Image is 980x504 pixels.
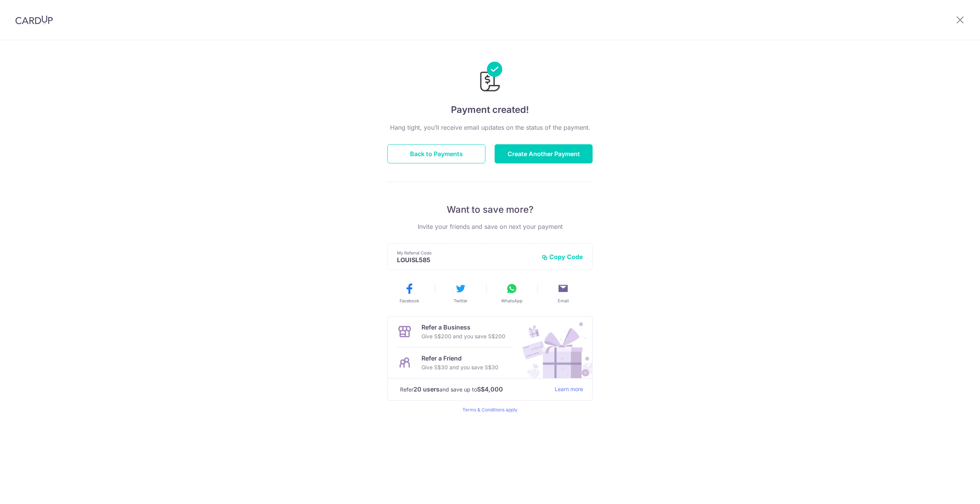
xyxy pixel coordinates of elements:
a: Terms & Conditions apply [462,407,518,413]
span: Email [558,298,569,304]
button: Facebook [387,282,432,304]
img: Payments [478,62,502,94]
span: Facebook [400,298,419,304]
span: Twitter [454,298,467,304]
p: Refer and save up to [400,385,549,394]
button: WhatsApp [489,282,534,304]
button: Create Another Payment [495,144,593,163]
span: WhatsApp [501,298,523,304]
button: Copy Code [542,253,583,261]
strong: S$4,000 [477,385,503,394]
strong: 20 users [413,385,439,394]
p: Refer a Business [421,323,505,332]
img: Refer [515,316,592,378]
p: Refer a Friend [421,354,498,363]
a: Learn more [555,385,583,394]
p: Give S$200 and you save S$200 [421,332,505,341]
p: Hang tight, you’ll receive email updates on the status of the payment. [387,123,593,132]
p: LOUISL585 [397,256,536,264]
h4: Payment created! [387,103,593,117]
p: My Referral Code [397,250,536,256]
button: Twitter [438,282,483,304]
p: Give S$30 and you save S$30 [421,363,498,372]
img: CardUp [15,15,53,24]
button: Email [541,282,586,304]
button: Back to Payments [387,144,485,163]
p: Want to save more? [387,204,593,216]
p: Invite your friends and save on next your payment [387,222,593,231]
